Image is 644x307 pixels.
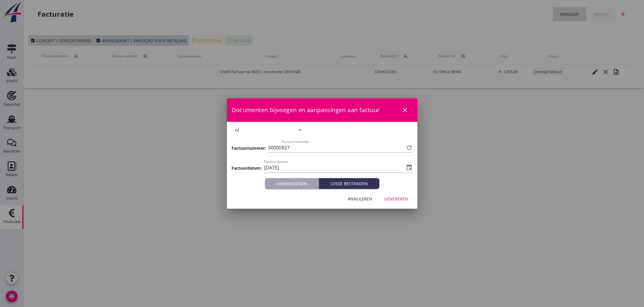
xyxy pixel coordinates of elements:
[319,178,379,189] button: Losse bestanden
[343,193,377,204] button: Annuleren
[348,196,372,202] div: Annuleren
[268,144,281,151] span: 00000
[321,181,377,187] div: Losse bestanden
[282,143,405,152] input: Factuurnummer
[379,193,413,204] button: Genereren
[235,127,239,133] div: nl
[232,145,266,151] h3: Factuurnummer:
[296,126,303,134] i: arrow_drop_down
[232,165,262,171] h3: Factuurdatum:
[406,144,413,151] i: refresh
[267,181,316,187] div: Samenvoegen
[227,98,417,122] div: Documenten bijvoegen en aanpassingen aan factuur
[264,163,405,172] input: Factuurdatum
[406,164,413,171] i: event
[265,178,319,189] button: Samenvoegen
[402,107,409,114] i: close
[384,196,408,202] div: Genereren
